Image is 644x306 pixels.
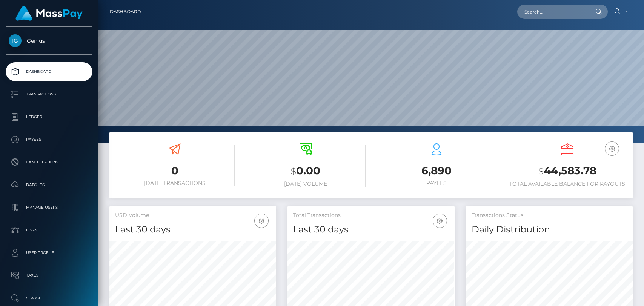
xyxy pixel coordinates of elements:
[9,247,89,258] p: User Profile
[6,108,92,126] a: Ledger
[246,163,366,179] h3: 0.00
[110,4,141,20] a: Dashboard
[115,212,271,219] h5: USD Volume
[538,166,544,177] small: $
[6,37,92,44] span: iGenius
[507,181,627,187] h6: Total Available Balance for Payouts
[9,134,89,145] p: Payees
[115,163,235,178] h3: 0
[293,223,449,236] h4: Last 30 days
[517,5,588,19] input: Search...
[6,153,92,172] a: Cancellations
[293,212,449,219] h5: Total Transactions
[507,163,627,179] h3: 44,583.78
[9,157,89,168] p: Cancellations
[291,166,296,177] small: $
[9,66,89,77] p: Dashboard
[115,223,271,236] h4: Last 30 days
[9,270,89,281] p: Taxes
[377,180,496,186] h6: Payees
[9,225,89,236] p: Links
[9,202,89,213] p: Manage Users
[6,243,92,262] a: User Profile
[115,180,235,186] h6: [DATE] Transactions
[6,175,92,194] a: Batches
[6,266,92,285] a: Taxes
[6,130,92,149] a: Payees
[15,6,83,21] img: MassPay Logo
[377,163,496,178] h3: 6,890
[6,198,92,217] a: Manage Users
[472,223,627,236] h4: Daily Distribution
[6,62,92,81] a: Dashboard
[9,292,89,304] p: Search
[9,111,89,123] p: Ledger
[246,181,366,187] h6: [DATE] Volume
[9,89,89,100] p: Transactions
[472,212,627,219] h5: Transactions Status
[9,179,89,191] p: Batches
[6,85,92,104] a: Transactions
[6,221,92,240] a: Links
[9,34,22,47] img: iGenius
